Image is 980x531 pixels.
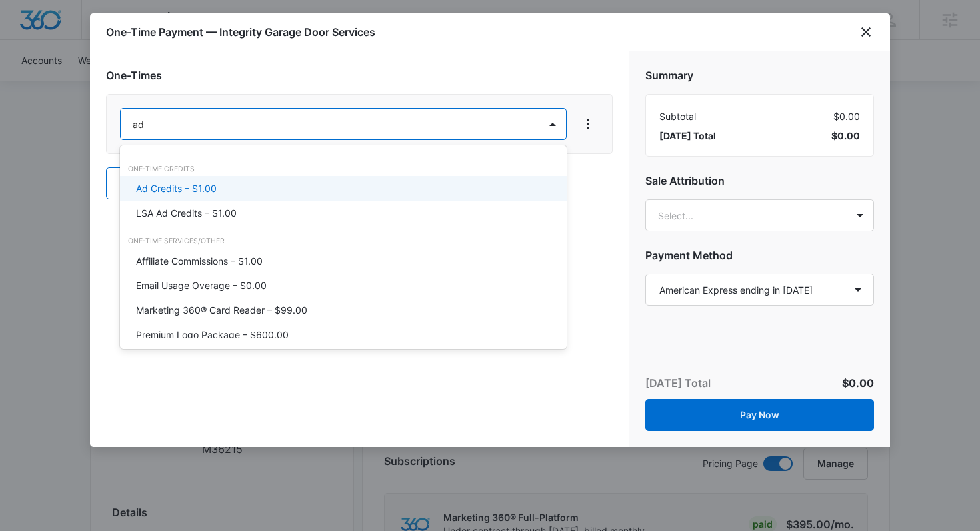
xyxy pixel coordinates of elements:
div: Domain Overview [51,79,119,87]
img: tab_keywords_by_traffic_grey.svg [133,77,143,88]
p: Email Usage Overage – $0.00 [136,278,267,292]
img: tab_domain_overview_orange.svg [36,77,47,88]
div: Domain: [DOMAIN_NAME] [35,35,147,45]
p: Premium Logo Package – $600.00 [136,328,289,342]
img: logo_orange.svg [21,21,32,32]
div: One-Time Credits [120,164,567,175]
div: v 4.0.25 [37,21,65,32]
p: Ad Credits – $1.00 [136,181,217,195]
div: Keywords by Traffic [147,79,225,87]
div: One-Time Services/Other [120,236,567,247]
p: Marketing 360® Card Reader – $99.00 [136,303,307,317]
p: LSA Ad Credits – $1.00 [136,206,237,220]
img: website_grey.svg [21,35,32,45]
p: Affiliate Commissions – $1.00 [136,254,263,268]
